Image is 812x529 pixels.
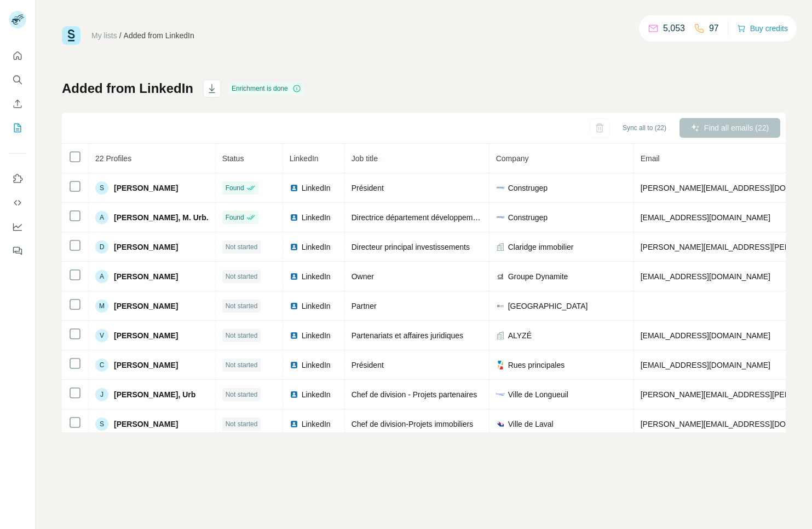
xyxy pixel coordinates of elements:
[496,420,505,428] img: company-logo
[114,360,178,371] span: [PERSON_NAME]
[226,301,258,311] span: Not started
[641,331,770,340] span: [EMAIL_ADDRESS][DOMAIN_NAME]
[226,242,258,252] span: Not started
[9,70,26,90] button: Search
[290,154,319,163] span: LinkedIn
[124,30,194,41] div: Added from LinkedIn
[290,213,298,222] img: LinkedIn logo
[641,154,660,163] span: Email
[222,154,244,163] span: Status
[226,390,258,399] span: Not started
[352,420,474,428] span: Chef de division-Projets immobiliers
[508,419,554,430] span: Ville de Laval
[114,389,195,400] span: [PERSON_NAME], Urb
[226,331,258,340] span: Not started
[9,169,26,189] button: Use Surfe on LinkedIn
[352,302,377,310] span: Partner
[95,388,108,401] div: J
[615,120,674,136] button: Sync all to (22)
[95,181,108,195] div: S
[641,361,770,369] span: [EMAIL_ADDRESS][DOMAIN_NAME]
[95,358,108,372] div: C
[114,212,209,223] span: [PERSON_NAME], M. Urb.
[95,154,131,163] span: 22 Profiles
[496,361,505,369] img: company-logo
[9,46,26,66] button: Quick start
[496,302,505,310] img: company-logo
[352,213,568,222] span: Directrice département développement immobilier et conception
[302,242,331,252] span: LinkedIn
[496,184,505,192] img: company-logo
[226,213,244,222] span: Found
[508,183,548,193] span: Construgep
[290,184,298,192] img: LinkedIn logo
[302,301,331,311] span: LinkedIn
[226,183,244,193] span: Found
[114,242,178,252] span: [PERSON_NAME]
[352,272,374,281] span: Owner
[508,301,588,311] span: [GEOGRAPHIC_DATA]
[302,271,331,282] span: LinkedIn
[9,118,26,138] button: My lists
[352,390,477,399] span: Chef de division - Projets partenaires
[352,331,463,340] span: Partenariats et affaires juridiques
[352,243,470,251] span: Directeur principal investissements
[496,393,505,396] img: company-logo
[95,270,108,283] div: A
[737,21,788,36] button: Buy credits
[114,419,178,430] span: [PERSON_NAME]
[9,94,26,114] button: Enrich CSV
[709,22,719,35] p: 97
[623,123,666,133] span: Sync all to (22)
[290,272,298,281] img: LinkedIn logo
[496,272,505,281] img: company-logo
[352,154,378,163] span: Job title
[508,271,568,282] span: Groupe Dynamite
[302,330,331,341] span: LinkedIn
[226,360,258,370] span: Not started
[302,419,331,430] span: LinkedIn
[641,213,770,222] span: [EMAIL_ADDRESS][DOMAIN_NAME]
[352,184,384,192] span: Président
[508,330,532,341] span: ALYZÉ
[508,389,568,400] span: Ville de Longueuil
[302,360,331,371] span: LinkedIn
[114,271,178,282] span: [PERSON_NAME]
[226,419,258,429] span: Not started
[290,420,298,428] img: LinkedIn logo
[95,418,108,431] div: S
[508,360,565,371] span: Rues principales
[114,330,178,341] span: [PERSON_NAME]
[9,241,26,261] button: Feedback
[290,302,298,310] img: LinkedIn logo
[641,272,770,281] span: [EMAIL_ADDRESS][DOMAIN_NAME]
[91,31,117,40] a: My lists
[290,361,298,369] img: LinkedIn logo
[9,217,26,237] button: Dashboard
[302,183,331,193] span: LinkedIn
[119,30,122,41] li: /
[228,82,304,95] div: Enrichment is done
[95,299,108,313] div: M
[352,361,384,369] span: Président
[508,242,574,252] span: Claridge immobilier
[62,26,80,45] img: Surfe Logo
[496,154,529,163] span: Company
[95,240,108,254] div: D
[508,212,548,223] span: Construgep
[496,213,505,222] img: company-logo
[95,211,108,224] div: A
[290,390,298,399] img: LinkedIn logo
[290,243,298,251] img: LinkedIn logo
[302,212,331,223] span: LinkedIn
[290,331,298,340] img: LinkedIn logo
[663,22,685,35] p: 5,053
[95,329,108,342] div: V
[9,193,26,213] button: Use Surfe API
[114,183,178,193] span: [PERSON_NAME]
[114,301,178,311] span: [PERSON_NAME]
[226,272,258,281] span: Not started
[62,80,193,97] h1: Added from LinkedIn
[302,389,331,400] span: LinkedIn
